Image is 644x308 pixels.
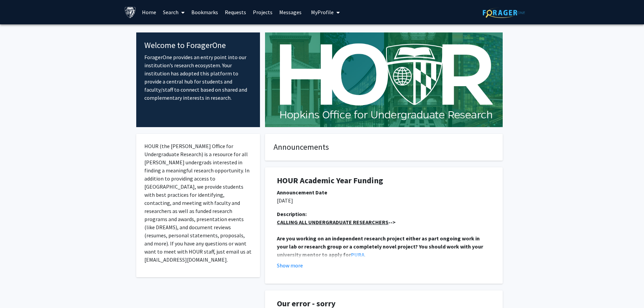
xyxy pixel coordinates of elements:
p: [DATE] [277,196,491,205]
a: Search [160,0,188,24]
span: My Profile [311,9,334,16]
strong: --> [277,219,396,226]
a: Projects [249,0,276,24]
iframe: Chat [5,278,29,303]
img: Cover Image [265,32,503,127]
p: HOUR (the [PERSON_NAME] Office for Undergraduate Research) is a resource for all [PERSON_NAME] un... [144,142,252,264]
img: ForagerOne Logo [483,7,525,18]
div: Description: [277,210,491,218]
div: Announcement Date [277,188,491,196]
u: CALLING ALL UNDERGRADUATE RESEARCHERS [277,219,388,226]
a: Bookmarks [188,0,221,24]
h4: Announcements [273,142,494,152]
a: Home [139,0,160,24]
button: Show more [277,261,303,269]
a: Requests [221,0,249,24]
a: Messages [276,0,305,24]
strong: Are you working on an independent research project either as part ongoing work in your lab or res... [277,235,484,258]
img: Johns Hopkins University Logo [124,6,136,18]
a: PURA [351,251,364,258]
h1: HOUR Academic Year Funding [277,176,491,186]
h4: Welcome to ForagerOne [144,41,252,50]
p: ForagerOne provides an entry point into our institution’s research ecosystem. Your institution ha... [144,53,252,102]
p: . [277,234,491,259]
